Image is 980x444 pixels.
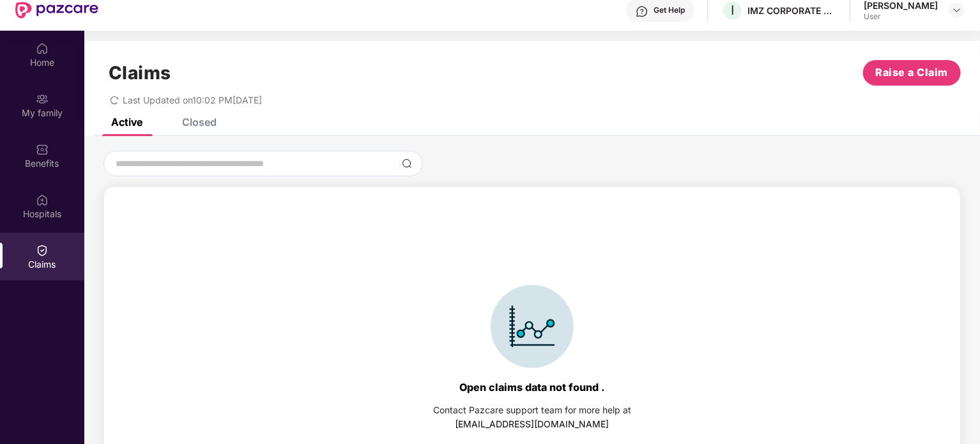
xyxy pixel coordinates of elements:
[111,116,142,128] div: Active
[110,95,119,105] span: redo
[123,95,262,105] span: Last Updated on 10:02 PM[DATE]
[36,42,49,55] img: svg+xml;base64,PHN2ZyBpZD0iSG9tZSIgeG1sbnM9Imh0dHA6Ly93d3cudzMub3JnLzIwMDAvc3ZnIiB3aWR0aD0iMjAiIG...
[36,244,49,257] img: svg+xml;base64,PHN2ZyBpZD0iQ2xhaW0iIHhtbG5zPSJodHRwOi8vd3d3LnczLm9yZy8yMDAwL3N2ZyIgd2lkdGg9IjIwIi...
[731,3,734,18] span: I
[36,194,49,206] img: svg+xml;base64,PHN2ZyBpZD0iSG9zcGl0YWxzIiB4bWxucz0iaHR0cDovL3d3dy53My5vcmcvMjAwMC9zdmciIHdpZHRoPS...
[863,60,961,86] button: Raise a Claim
[952,5,962,15] img: svg+xml;base64,PHN2ZyBpZD0iRHJvcGRvd24tMzJ4MzIiIHhtbG5zPSJodHRwOi8vd3d3LnczLm9yZy8yMDAwL3N2ZyIgd2...
[15,2,98,19] img: New Pazcare Logo
[182,116,217,128] div: Closed
[864,11,938,22] div: User
[433,403,631,417] div: Contact Pazcare support team for more help at
[36,143,49,156] img: svg+xml;base64,PHN2ZyBpZD0iQmVuZWZpdHMiIHhtbG5zPSJodHRwOi8vd3d3LnczLm9yZy8yMDAwL3N2ZyIgd2lkdGg9Ij...
[654,5,685,15] div: Get Help
[402,158,412,169] img: svg+xml;base64,PHN2ZyBpZD0iU2VhcmNoLTMyeDMyIiB4bWxucz0iaHR0cDovL3d3dy53My5vcmcvMjAwMC9zdmciIHdpZH...
[109,62,171,84] h1: Claims
[491,285,574,368] img: svg+xml;base64,PHN2ZyBpZD0iSWNvbl9DbGFpbSIgZGF0YS1uYW1lPSJJY29uIENsYWltIiB4bWxucz0iaHR0cDovL3d3dy...
[636,5,648,18] img: svg+xml;base64,PHN2ZyBpZD0iSGVscC0zMngzMiIgeG1sbnM9Imh0dHA6Ly93d3cudzMub3JnLzIwMDAvc3ZnIiB3aWR0aD...
[876,65,949,80] span: Raise a Claim
[36,93,49,105] img: svg+xml;base64,PHN2ZyB3aWR0aD0iMjAiIGhlaWdodD0iMjAiIHZpZXdCb3g9IjAgMCAyMCAyMCIgZmlsbD0ibm9uZSIgeG...
[456,418,609,429] a: [EMAIL_ADDRESS][DOMAIN_NAME]
[747,4,837,17] div: IMZ CORPORATE PRIVATE LIMITED
[459,381,605,394] div: Open claims data not found .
